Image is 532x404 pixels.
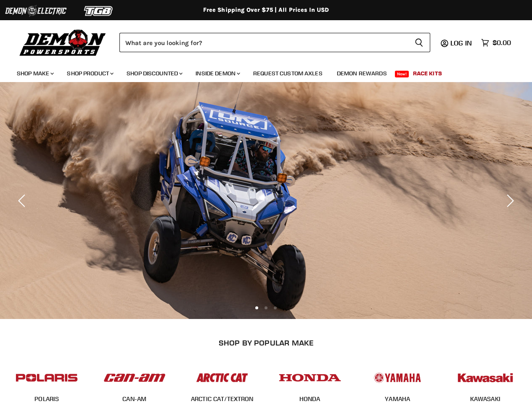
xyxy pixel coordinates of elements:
[247,65,329,82] a: Request Custom Axles
[408,33,430,52] button: Search
[102,365,167,391] img: POPULAR_MAKE_logo_1_adc20308-ab24-48c4-9fac-e3c1a623d575.jpg
[61,65,119,82] a: Shop Product
[365,365,430,391] img: POPULAR_MAKE_logo_5_20258e7f-293c-4aac-afa8-159eaa299126.jpg
[395,71,409,77] span: New!
[11,65,59,82] a: Shop Make
[274,306,277,309] li: Page dot 3
[120,65,188,82] a: Shop Discounted
[189,365,255,391] img: POPULAR_MAKE_logo_3_027535af-6171-4c5e-a9bc-f0eccd05c5d6.jpg
[122,395,146,403] a: CAN-AM
[14,365,79,391] img: POPULAR_MAKE_logo_2_dba48cf1-af45-46d4-8f73-953a0f002620.jpg
[34,395,59,403] a: POLARIS
[265,306,267,309] li: Page dot 2
[500,192,517,209] button: Next
[255,306,258,309] li: Page dot 1
[450,39,472,47] span: Log in
[331,65,393,82] a: Demon Rewards
[385,395,410,403] a: YAMAHA
[299,395,320,404] span: HONDA
[191,395,254,404] span: ARCTIC CAT/TEXTRON
[385,395,410,404] span: YAMAHA
[122,395,146,404] span: CAN-AM
[11,61,509,82] ul: Main menu
[492,39,511,47] span: $0.00
[470,395,500,404] span: KAWASAKI
[191,395,254,403] a: ARCTIC CAT/TEXTRON
[67,3,130,19] img: TGB Logo 2
[470,395,500,403] a: KAWASAKI
[11,338,522,347] h2: SHOP BY POPULAR MAKE
[407,65,448,82] a: Race Kits
[277,365,343,391] img: POPULAR_MAKE_logo_4_4923a504-4bac-4306-a1be-165a52280178.jpg
[4,3,67,19] img: Demon Electric Logo 2
[447,39,477,47] a: Log in
[119,33,430,52] form: Product
[299,395,320,403] a: HONDA
[453,365,518,391] img: POPULAR_MAKE_logo_6_76e8c46f-2d1e-4ecc-b320-194822857d41.jpg
[34,395,59,404] span: POLARIS
[477,37,515,49] a: $0.00
[189,65,245,82] a: Inside Demon
[15,192,32,209] button: Previous
[119,33,408,52] input: Search
[17,27,109,57] img: Demon Powersports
